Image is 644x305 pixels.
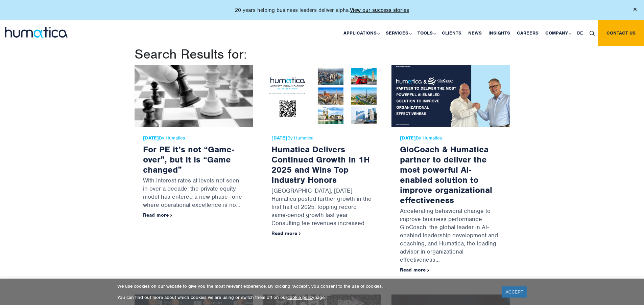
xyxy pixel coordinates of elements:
span: By Humatica [271,135,373,141]
a: Careers [514,20,542,46]
span: DE [577,30,583,36]
a: Read more [271,230,301,236]
a: Clients [438,20,465,46]
img: arrowicon [427,269,429,272]
img: logo [5,27,68,38]
a: Tools [414,20,438,46]
a: Services [382,20,414,46]
a: Contact us [598,20,644,46]
p: [GEOGRAPHIC_DATA], [DATE] – Humatica posted further growth in the first half of 2025, topping rec... [271,185,373,231]
a: Applications [340,20,382,46]
strong: [DATE] [143,135,159,141]
a: View our success stories [350,7,409,14]
p: With interest rates at levels not seen in over a decade, the private equity model has entered a n... [143,175,244,212]
img: For PE it’s not “Game-over”, but it is “Game changed” [135,65,253,127]
strong: [DATE] [271,135,287,141]
a: GloCoach & Humatica partner to deliver the most powerful AI-enabled solution to improve organizat... [400,144,492,205]
a: News [465,20,485,46]
strong: [DATE] [400,135,416,141]
p: 20 years helping business leaders deliver alpha. [235,7,409,14]
p: Accelerating behavioral change to improve business performance GloCoach, the global leader in AI-... [400,205,501,267]
a: ACCEPT [502,286,527,298]
a: Insights [485,20,514,46]
a: cookie policy [287,295,314,300]
span: By Humatica [400,135,501,141]
a: DE [574,20,586,46]
span: By Humatica [143,135,244,141]
a: Read more [143,212,172,218]
a: Humatica Delivers Continued Growth in 1H 2025 and Wins Top Industry Honors [271,144,370,185]
img: search_icon [590,31,595,36]
h1: Search Results for: [135,46,510,62]
a: Read more [400,267,429,273]
p: You can find out more about which cookies we are using or switch them off on our page. [117,295,494,300]
img: arrowicon [170,214,172,217]
p: We use cookies on our website to give you the most relevant experience. By clicking “Accept”, you... [117,283,494,289]
img: arrowicon [299,232,301,235]
img: GloCoach & Humatica partner to deliver the most powerful AI-enabled solution to improve organizat... [391,65,510,127]
img: Humatica Delivers Continued Growth in 1H 2025 and Wins Top Industry Honors [263,65,381,127]
a: For PE it’s not “Game-over”, but it is “Game changed” [143,144,234,175]
a: Company [542,20,574,46]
